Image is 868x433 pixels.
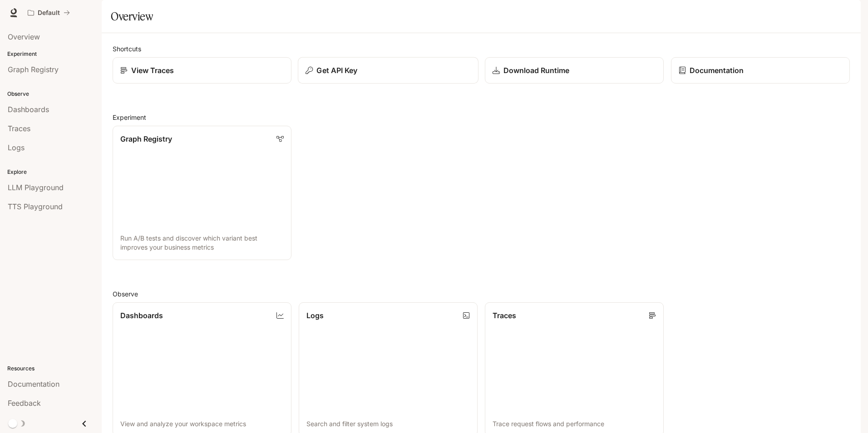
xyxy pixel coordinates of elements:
[113,44,850,54] h2: Shortcuts
[298,57,478,84] button: Get API Key
[24,4,74,22] button: All workspaces
[503,65,569,76] p: Download Runtime
[120,310,163,321] p: Dashboards
[113,289,850,299] h2: Observe
[671,57,850,84] a: Documentation
[131,65,174,76] p: View Traces
[493,310,516,321] p: Traces
[120,234,284,252] p: Run A/B tests and discover which variant best improves your business metrics
[306,310,324,321] p: Logs
[493,419,656,428] p: Trace request flows and performance
[113,113,850,122] h2: Experiment
[316,65,357,76] p: Get API Key
[113,57,291,84] a: View Traces
[120,419,284,428] p: View and analyze your workspace metrics
[485,57,664,84] a: Download Runtime
[38,9,60,17] p: Default
[306,419,470,428] p: Search and filter system logs
[111,7,153,25] h1: Overview
[690,65,744,76] p: Documentation
[120,133,172,144] p: Graph Registry
[113,126,291,260] a: Graph RegistryRun A/B tests and discover which variant best improves your business metrics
